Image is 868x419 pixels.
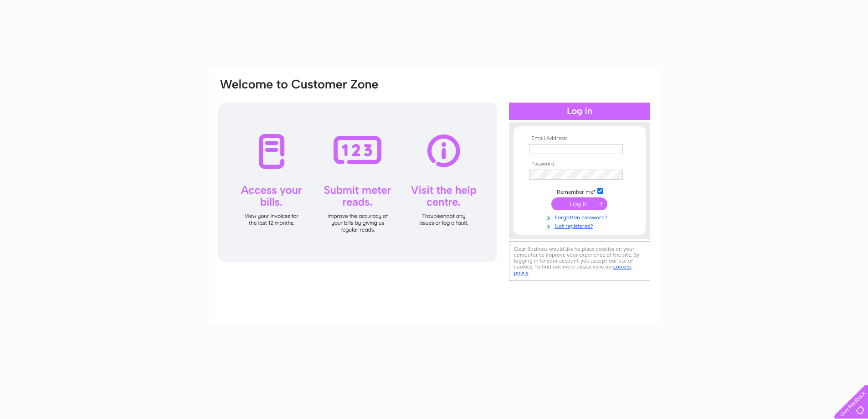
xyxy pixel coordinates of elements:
[527,161,632,167] th: Password:
[529,221,632,230] a: Not registered?
[527,186,632,196] td: Remember me?
[514,264,632,276] a: cookies policy
[551,197,607,210] input: Submit
[509,241,650,281] div: Clear Business would like to place cookies on your computer to improve your experience of the sit...
[527,135,632,142] th: Email Address:
[529,212,632,221] a: Forgotten password?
